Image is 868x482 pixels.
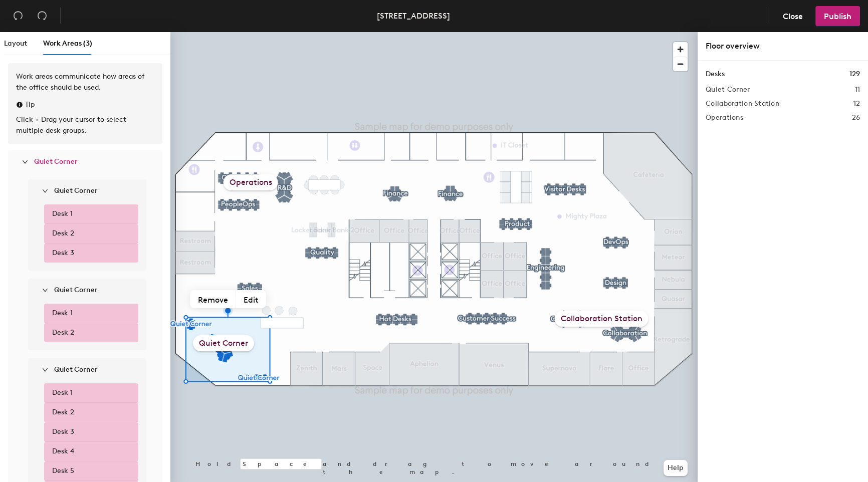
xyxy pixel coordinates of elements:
div: Quiet Corner [36,179,146,202]
div: Work areas communicate how areas of the office should be used. [16,71,154,93]
span: undo [13,11,23,21]
span: Close [783,12,803,21]
h1: 129 [849,69,860,80]
span: expanded [42,367,48,373]
span: Layout [4,39,27,48]
div: Operations [224,174,278,190]
div: Quiet Corner [193,335,254,351]
strong: Quiet Corner [54,286,98,294]
span: Desk 3 [52,248,74,259]
h2: Operations [706,114,743,122]
div: [STREET_ADDRESS] [377,10,450,22]
button: Edit [236,290,266,308]
span: expanded [42,188,48,194]
div: Click + Drag your cursor to select multiple desk groups. [16,114,154,136]
h2: Quiet Corner [706,86,750,94]
div: Floor overview [706,40,860,52]
strong: Quiet Corner [54,186,98,195]
span: Desk 1 [52,208,73,219]
button: Undo (⌘ + Z) [8,6,28,26]
span: Desk 2 [52,228,74,239]
span: Desk 4 [52,446,74,457]
span: Publish [824,12,851,21]
button: Redo (⌘ + ⇧ + Z) [32,6,52,26]
span: Desk 2 [52,327,74,338]
h2: 12 [853,100,860,108]
span: expanded [42,287,48,293]
button: Help [664,460,688,476]
span: Desk 1 [52,308,73,319]
button: Close [774,6,811,26]
span: Work Areas (3) [43,39,92,48]
span: Desk 3 [52,426,74,437]
button: Remove [190,290,236,308]
h2: 11 [854,86,860,94]
h2: Collaboration Station [706,100,779,108]
span: Tip [25,99,35,110]
div: Collaboration Station [555,311,648,327]
span: Desk 1 [52,387,73,398]
span: Desk 5 [52,465,74,476]
div: Quiet Corner [36,279,146,302]
span: Quiet Corner [34,157,78,166]
span: expanded [22,159,28,165]
div: Quiet Corner [36,358,146,381]
h1: Desks [706,69,725,80]
strong: Quiet Corner [54,365,98,374]
button: Publish [815,6,860,26]
h2: 26 [851,114,860,122]
span: Desk 2 [52,407,74,418]
div: Quiet Corner [16,150,154,173]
